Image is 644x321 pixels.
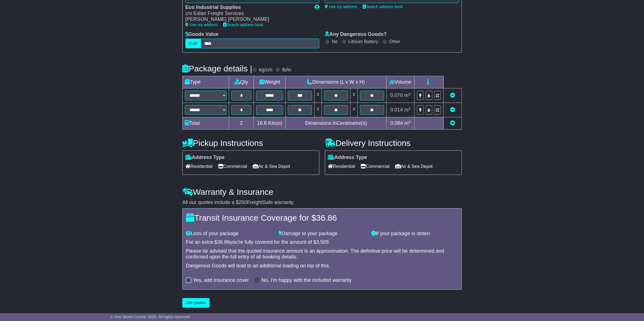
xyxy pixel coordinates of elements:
label: lb/in [282,67,291,73]
span: Commercial [360,162,389,171]
a: Use my address [325,4,357,9]
td: x [350,88,358,103]
td: Dimensions (L x W x H) [286,76,387,88]
span: Commercial [218,162,247,171]
div: All our quotes include a $ FreightSafe warranty. [182,200,462,206]
a: Remove this item [450,93,455,98]
span: m [404,93,411,98]
label: Address Type [185,155,225,161]
h4: Delivery Instructions [325,138,462,148]
td: Volume [386,76,414,88]
span: 0.084 [390,120,403,126]
span: Air & Sea Depot [253,162,290,171]
label: No, I'm happy with the included warranty [261,277,352,283]
div: Please be advised that the quoted insurance amount is an approximation. The definitive price will... [186,248,458,260]
td: Total [183,117,229,130]
span: 3,509 [316,239,329,245]
a: Search address book [363,4,403,9]
label: AUD [185,39,201,48]
a: Use my address [185,23,218,27]
span: m [404,120,411,126]
span: 18.8 [257,120,267,126]
label: Lithium Battery [348,39,378,44]
td: Kilo(s) [254,117,286,130]
td: Type [183,76,229,88]
a: Remove this item [450,107,455,113]
a: Add new item [450,120,455,126]
span: m [404,107,411,113]
span: 36.86 [316,213,337,222]
label: Any Dangerous Goods? [325,31,387,38]
div: If your package is stolen [368,231,461,237]
a: Search address book [223,23,263,27]
label: kg/cm [259,67,272,73]
sup: 3 [408,106,411,111]
span: © One World Courier 2025. All rights reserved. [110,315,191,319]
td: x [350,103,358,117]
span: Air & Sea Depot [395,162,433,171]
label: Other [389,39,400,44]
div: For an extra $ you're fully covered for the amount of $ . [186,239,458,245]
h4: Warranty & Insurance [182,187,462,196]
td: Weight [254,76,286,88]
td: x [314,88,321,103]
h4: Transit Insurance Coverage for $ [186,213,458,222]
span: 0.014 [390,107,403,113]
sup: 3 [408,92,411,96]
span: 36.86 [217,239,230,245]
td: 2 [229,117,254,130]
label: Address Type [328,155,367,161]
label: Goods Value [185,31,218,38]
div: Eco Industrial Supplies [185,4,309,11]
label: No [332,39,337,44]
span: Residential [185,162,212,171]
td: Dimensions in Centimetre(s) [286,117,387,130]
sup: 3 [408,120,411,124]
div: c/o Edlan Freight Services [185,11,309,17]
td: x [314,103,321,117]
td: Qty [229,76,254,88]
div: Damage to your package [276,231,368,237]
span: Residential [328,162,355,171]
div: Dangerous Goods will lead to an additional loading on top of this. [186,263,458,269]
span: 250 [239,200,247,205]
h4: Pickup Instructions [182,138,319,148]
label: Yes, add insurance cover [193,277,249,283]
h4: Package details | [182,64,252,73]
button: Get Quotes [182,298,210,308]
div: Loss of your package [183,231,276,237]
div: [PERSON_NAME] [PERSON_NAME] [185,16,309,23]
span: 0.070 [390,93,403,98]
